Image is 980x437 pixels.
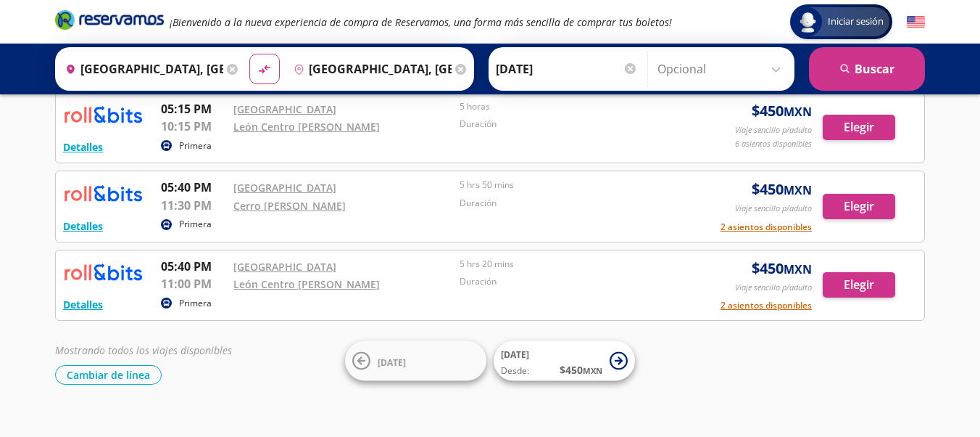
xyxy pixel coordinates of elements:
[233,199,346,213] a: Cerro [PERSON_NAME]
[809,47,925,91] button: Buscar
[63,139,103,155] button: Detalles
[735,203,812,215] p: Viaje sencillo p/adulto
[735,124,812,136] p: Viaje sencillo p/adulto
[233,181,336,195] a: [GEOGRAPHIC_DATA]
[784,261,812,277] small: MXN
[55,365,162,385] button: Cambiar de línea
[460,100,678,113] p: 5 horas
[345,341,486,381] button: [DATE]
[735,138,812,150] p: 6 asientos disponibles
[63,100,143,129] img: RESERVAMOS
[460,118,678,131] p: Duración
[752,258,812,279] span: $ 450
[378,356,406,368] span: [DATE]
[460,197,678,210] p: Duración
[721,299,812,312] button: 2 asientos disponibles
[161,100,226,118] p: 05:15 PM
[55,9,164,35] a: Brand Logo
[501,364,529,377] span: Desde:
[822,15,889,29] span: Iniciar sesión
[55,343,232,357] em: Mostrando todos los viajes disponibles
[823,194,895,219] button: Elegir
[494,341,635,381] button: [DATE]Desde:$450MXN
[161,179,226,196] p: 05:40 PM
[784,182,812,198] small: MXN
[179,297,212,310] p: Primera
[170,15,672,29] em: ¡Bienvenido a la nueva experiencia de compra de Reservamos, una forma más sencilla de comprar tus...
[233,102,336,116] a: [GEOGRAPHIC_DATA]
[179,139,212,152] p: Primera
[288,51,452,87] input: Buscar Destino
[63,179,143,208] img: RESERVAMOS
[460,275,678,288] p: Duración
[59,51,223,87] input: Buscar Origen
[907,13,925,31] button: English
[161,197,226,214] p: 11:30 PM
[63,297,103,312] button: Detalles
[721,221,812,234] button: 2 asientos disponibles
[233,277,380,291] a: León Centro [PERSON_NAME]
[752,100,812,122] span: $ 450
[657,51,787,87] input: Opcional
[823,272,895,298] button: Elegir
[179,218,212,231] p: Primera
[560,362,602,377] span: $ 450
[496,51,638,87] input: Elegir Fecha
[460,179,678,192] p: 5 hrs 50 mins
[63,218,103,234] button: Detalles
[55,9,164,30] i: Brand Logo
[233,260,336,274] a: [GEOGRAPHIC_DATA]
[784,104,812,120] small: MXN
[161,118,226,135] p: 10:15 PM
[63,258,143,287] img: RESERVAMOS
[823,115,895,140] button: Elegir
[233,120,380,134] a: León Centro [PERSON_NAME]
[501,348,529,361] span: [DATE]
[735,282,812,294] p: Viaje sencillo p/adulto
[161,258,226,275] p: 05:40 PM
[161,275,226,293] p: 11:00 PM
[752,179,812,200] span: $ 450
[583,365,602,376] small: MXN
[460,258,678,271] p: 5 hrs 20 mins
